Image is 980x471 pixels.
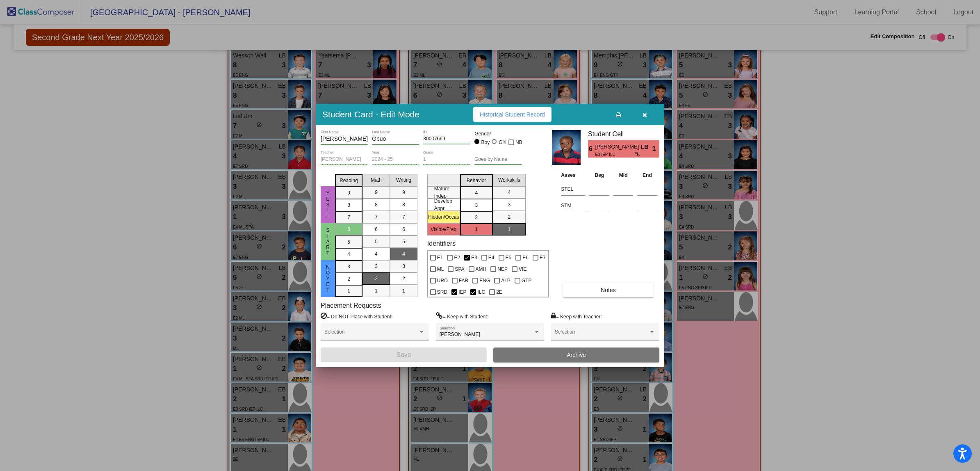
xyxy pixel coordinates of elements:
span: LB [641,143,652,151]
span: E6 [522,253,529,263]
span: E1 [437,253,443,263]
span: ENG [479,276,490,286]
span: NB [515,137,522,147]
input: assessment [561,199,585,212]
button: Archive [493,348,659,362]
span: SRD [437,287,447,297]
span: Save [396,351,411,358]
span: 3 [375,263,378,270]
input: grade [423,157,470,162]
button: Notes [563,283,653,297]
label: Placement Requests [321,302,381,309]
span: 1 [508,226,511,233]
span: yes!+ [324,190,332,219]
span: 5 [402,238,405,245]
label: = Do NOT Place with Student: [321,312,392,320]
span: 2 [475,214,478,221]
span: Math [371,176,382,184]
span: 3 [475,201,478,209]
span: 8 [375,201,378,208]
input: assessment [561,183,585,195]
label: Identifiers [427,240,456,247]
span: Notes [601,287,616,293]
span: 5 [347,238,350,246]
span: 3 [508,201,511,208]
span: 6 [347,226,350,233]
span: Historical Student Record [480,111,545,118]
th: Mid [611,171,635,180]
span: [PERSON_NAME] [595,143,640,151]
input: year [372,157,419,162]
span: NEP [497,264,508,274]
span: 6 [402,226,405,233]
span: E7 [540,253,546,263]
span: E3 IEP ILC [595,151,635,158]
span: Writing [396,176,411,184]
span: 1 [402,287,405,295]
span: E5 [506,253,512,263]
span: 4 [347,251,350,258]
span: SPA [455,264,464,274]
span: Reading [340,177,358,184]
span: 2 [402,275,405,282]
span: 9 [375,189,378,196]
span: 2 [375,275,378,282]
span: 8 [402,201,405,208]
span: Workskills [498,176,520,184]
span: [PERSON_NAME] [440,332,480,337]
span: 6 [588,144,595,154]
span: 3 [347,263,350,270]
div: Girl [498,139,506,146]
span: IEP [458,287,466,297]
span: 3 [402,263,405,270]
span: URD [437,276,448,286]
input: Enter ID [423,136,470,142]
span: VIE [519,264,526,274]
span: noYET [324,264,332,293]
h3: Student Card - Edit Mode [322,109,419,119]
span: Archive [567,352,586,358]
span: 6 [375,226,378,233]
button: Historical Student Record [473,107,552,122]
span: ILC [477,287,485,297]
span: 1 [375,287,378,295]
label: = Keep with Student: [436,312,488,320]
span: 7 [402,213,405,221]
th: Asses [559,171,587,180]
span: E4 [488,253,495,263]
span: 4 [402,250,405,258]
span: 4 [508,189,511,196]
span: 4 [375,250,378,258]
span: E3 [471,253,477,263]
span: E2 [454,253,460,263]
span: 1 [347,287,350,295]
th: Beg [587,171,611,180]
input: teacher [321,157,368,162]
span: 5 [375,238,378,245]
input: goes by name [474,157,522,162]
span: 8 [347,201,350,209]
mat-label: Gender [474,130,522,137]
div: Boy [481,139,490,146]
button: Save [321,348,487,362]
span: ALP [501,276,511,286]
span: GTP [522,276,532,286]
span: 7 [347,214,350,221]
span: FAR [459,276,468,286]
span: 9 [402,189,405,196]
span: 2 [508,213,511,221]
span: 2 [347,275,350,283]
span: AMH [476,264,487,274]
span: 7 [375,213,378,221]
span: 1 [475,226,478,233]
span: 9 [347,189,350,197]
span: ML [437,264,444,274]
span: 1 [652,144,659,154]
label: = Keep with Teacher: [551,312,602,320]
span: Start [324,227,332,256]
span: 4 [475,189,478,197]
th: End [635,171,659,180]
span: Behavior [467,177,486,184]
h3: Student Cell [588,130,659,138]
span: 2E [496,287,502,297]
